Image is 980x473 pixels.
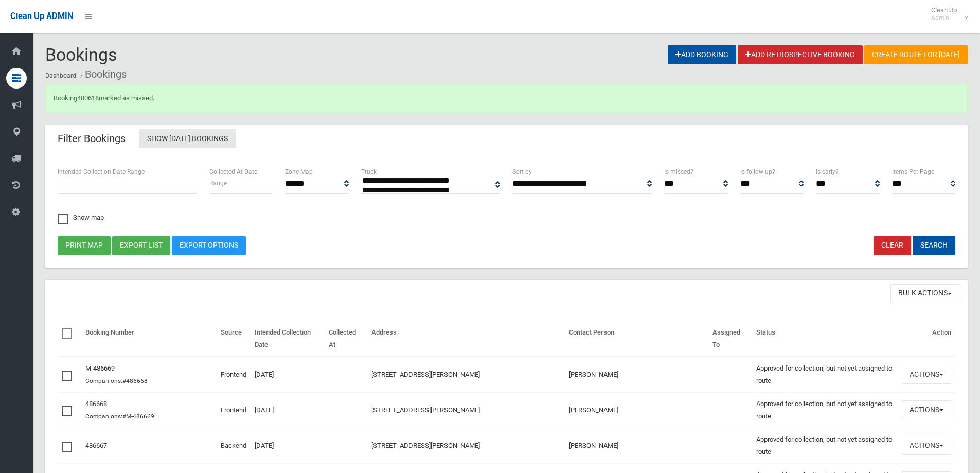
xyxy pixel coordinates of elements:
td: [DATE] [251,392,325,428]
small: Companions: [85,377,149,384]
td: Backend [217,428,251,463]
a: #486668 [122,377,148,384]
a: Export Options [172,236,246,255]
button: Actions [902,400,951,419]
a: Add Retrospective Booking [738,45,863,64]
th: Contact Person [565,321,709,357]
a: [STREET_ADDRESS][PERSON_NAME] [371,371,480,378]
button: Actions [902,436,951,455]
button: Print map [58,236,111,255]
button: Actions [902,365,951,384]
a: #M-486669 [122,413,154,420]
button: Search [913,236,955,255]
a: Show [DATE] Bookings [139,129,236,148]
th: Source [217,321,251,357]
td: Approved for collection, but not yet assigned to route [752,357,898,393]
span: Bookings [45,44,117,65]
td: Frontend [217,392,251,428]
header: Filter Bookings [45,129,138,149]
td: [DATE] [251,428,325,463]
td: [PERSON_NAME] [565,357,709,393]
a: Create route for [DATE] [864,45,968,64]
th: Action [898,321,955,357]
a: 480618 [77,94,99,102]
th: Intended Collection Date [251,321,325,357]
th: Address [367,321,565,357]
a: M-486669 [85,364,115,372]
th: Collected At [325,321,367,357]
th: Assigned To [708,321,752,357]
li: Bookings [78,65,127,84]
td: [PERSON_NAME] [565,428,709,463]
button: Bulk Actions [890,284,959,303]
td: [PERSON_NAME] [565,392,709,428]
label: Truck [361,166,377,178]
small: Companions: [85,413,156,420]
td: Approved for collection, but not yet assigned to route [752,428,898,463]
a: 486667 [85,442,107,449]
a: Add Booking [668,45,736,64]
a: Dashboard [45,72,76,79]
a: [STREET_ADDRESS][PERSON_NAME] [371,406,480,414]
span: Clean Up ADMIN [10,11,73,21]
a: 486668 [85,400,107,408]
small: Admin [931,14,957,22]
a: [STREET_ADDRESS][PERSON_NAME] [371,442,480,449]
button: Export list [112,236,170,255]
th: Status [752,321,898,357]
td: Approved for collection, but not yet assigned to route [752,392,898,428]
th: Booking Number [81,321,217,357]
span: Show map [58,214,104,221]
a: Clear [874,236,911,255]
div: Booking marked as missed. [45,84,968,113]
span: Clean Up [926,6,967,22]
td: [DATE] [251,357,325,393]
td: Frontend [217,357,251,393]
